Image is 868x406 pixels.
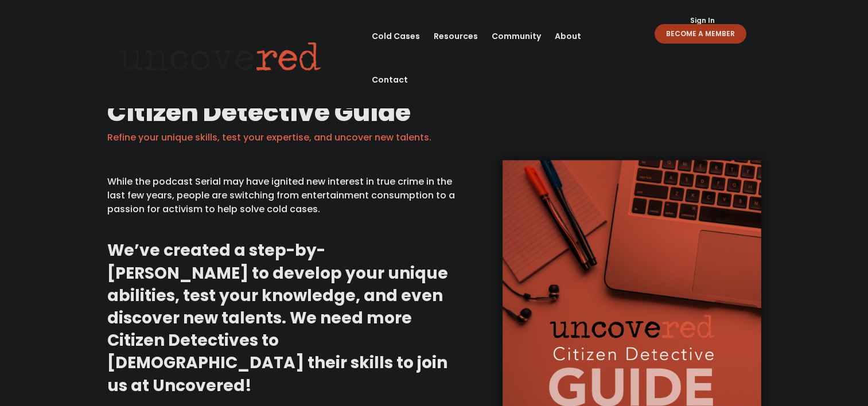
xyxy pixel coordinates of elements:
a: Community [492,14,541,58]
a: About [555,14,581,58]
p: Refine your unique skills, test your expertise, and uncover new talents. [107,131,761,145]
h4: We’ve created a step-by-[PERSON_NAME] to develop your unique abilities, test your knowledge, and ... [107,239,462,402]
a: Resources [434,14,478,58]
a: Cold Cases [372,14,420,58]
img: Uncovered logo [110,34,330,79]
a: BECOME A MEMBER [655,24,746,44]
a: Sign In [684,17,721,24]
h1: Citizen Detective Guide [107,99,761,131]
p: While the podcast Serial may have ignited new interest in true crime in the last few years, peopl... [107,175,462,225]
a: Contact [372,58,408,101]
